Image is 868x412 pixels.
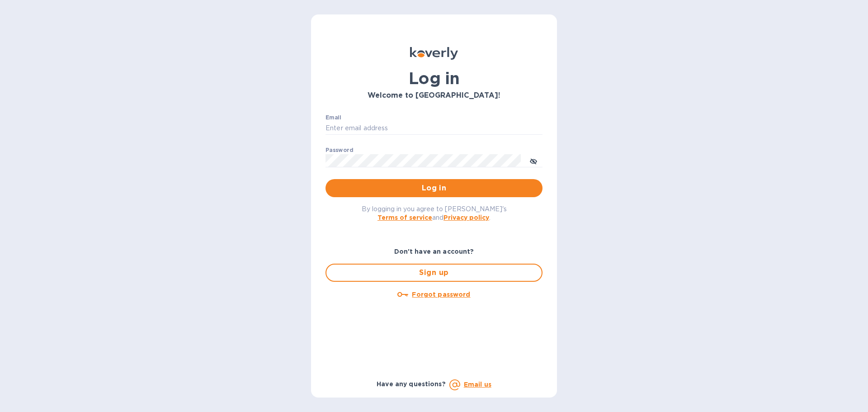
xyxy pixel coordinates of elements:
[412,291,470,298] u: Forgot password
[333,183,535,194] span: Log in
[325,91,542,100] h3: Welcome to [GEOGRAPHIC_DATA]!
[394,248,474,255] b: Don't have an account?
[325,122,542,135] input: Enter email address
[377,214,432,221] a: Terms of service
[334,267,534,278] span: Sign up
[410,47,458,60] img: Koverly
[325,69,542,88] h1: Log in
[362,205,507,221] span: By logging in you agree to [PERSON_NAME]'s and .
[443,214,489,221] a: Privacy policy
[325,115,341,120] label: Email
[464,381,491,388] a: Email us
[377,380,446,388] b: Have any questions?
[325,179,542,197] button: Log in
[325,147,353,153] label: Password
[325,264,542,282] button: Sign up
[524,152,542,170] button: toggle password visibility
